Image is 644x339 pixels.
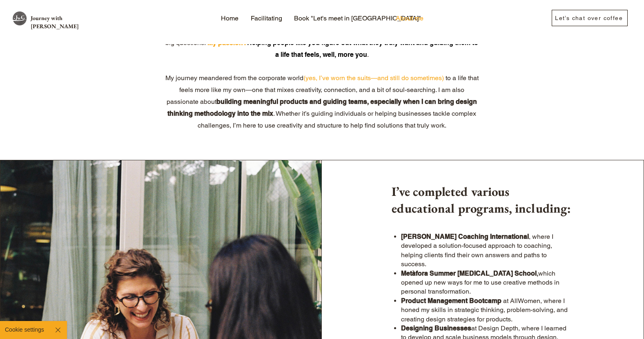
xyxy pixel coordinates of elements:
[392,12,428,25] p: About me
[401,269,559,296] span: which opened up new ways for me to use creative methods in personal transformation.
[31,14,79,30] a: Journey with [PERSON_NAME]
[247,12,286,25] p: Facilitating
[401,324,471,332] span: Designing Businesses
[392,183,571,216] span: I’ve completed various educational programs, including:
[401,269,537,277] span: Metàfora Summer [MEDICAL_DATA] School
[555,15,623,21] span: Let’s chat over coffee
[215,12,245,25] a: Home
[288,12,390,25] a: Book "Let's meet in [GEOGRAPHIC_DATA]"
[217,12,243,25] p: Home
[401,297,568,323] span: at AllWomen, where I honed my skills in strategic thinking, problem-solving, and creating design ...
[49,321,67,339] button: Hide Cookie Settings
[303,74,444,82] span: (yes, I’ve worn the suits—and still do sometimes)
[401,297,501,305] span: Product Management Bootcamp
[12,11,27,26] img: site logo
[247,39,478,58] span: Helping people like you figure out what they truly want and guiding them to a life that feels, we...
[167,98,477,117] span: building meaningful products and guiding teams, especially when I can bring design thinking metho...
[401,269,538,277] span: ,
[202,12,442,25] nav: Site
[401,233,529,240] span: [PERSON_NAME] Coaching International
[245,12,288,25] a: Facilitating
[552,10,628,26] a: Let’s chat over coffee
[367,51,369,58] span: .
[165,74,479,106] span: My journey meandered from the corporate world to a life that feels more like my own—one that mixe...
[198,110,477,129] span: . Whether it’s guiding individuals or helping businesses tackle complex challenges, I’m here to u...
[165,27,475,47] span: or that friend who always asks the big questions.
[290,12,425,25] p: Book "Let's meet in [GEOGRAPHIC_DATA]"
[5,326,44,334] p: Cookie settings
[390,12,430,25] a: About me
[53,325,63,335] img: Hide Cookie Settings
[207,39,247,47] span: My passion?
